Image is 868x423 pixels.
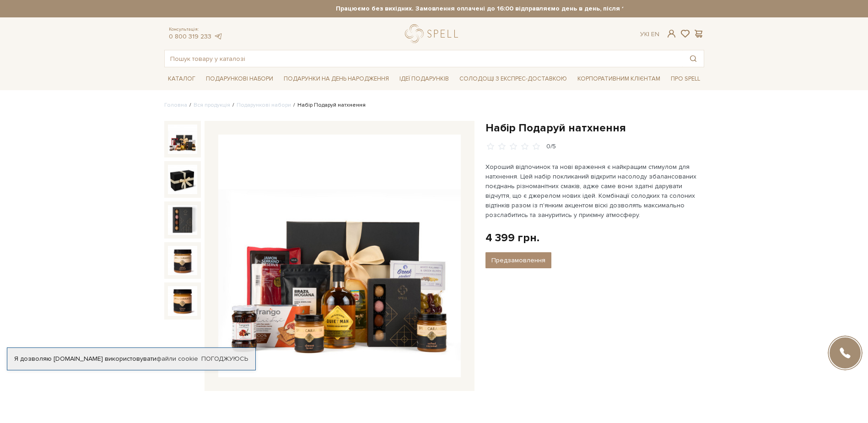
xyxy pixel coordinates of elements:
[485,252,551,268] button: Предзамовлення
[201,355,248,363] a: Погоджуюсь
[574,71,664,87] a: Корпоративним клієнтам
[7,355,255,363] div: Я дозволяю [DOMAIN_NAME] використовувати
[168,205,197,234] img: Набір Подаруй натхнення
[280,72,393,86] span: Подарунки на День народження
[405,24,462,43] a: logo
[245,5,785,13] strong: Працюємо без вихідних. Замовлення оплачені до 16:00 відправляємо день в день, після 16:00 - насту...
[683,50,704,67] button: Пошук товару у каталозі
[651,30,659,38] a: En
[485,121,704,135] h1: Набір Подаруй натхнення
[164,102,187,108] a: Головна
[164,72,199,86] span: Каталог
[169,33,211,40] a: 0 800 319 233
[165,50,683,67] input: Пошук товару у каталозі
[168,286,197,315] img: Набір Подаруй натхнення
[168,125,197,154] img: Набір Подаруй натхнення
[396,72,453,86] span: Ідеї подарунків
[485,162,700,220] p: Хороший відпочинок та нові враження є найкращим стимулом для натхнення. Цей набір покликаний відк...
[648,30,649,38] span: |
[237,102,291,108] a: Подарункові набори
[156,355,198,363] a: файли cookie
[456,71,571,87] a: Солодощі з експрес-доставкою
[546,142,556,151] div: 0/5
[194,102,230,108] a: Вся продукція
[485,231,539,245] div: 4 399 грн.
[640,30,659,38] div: Ук
[218,135,461,377] img: Набір Подаруй натхнення
[202,72,277,86] span: Подарункові набори
[169,27,223,33] span: Консультація:
[291,101,366,109] li: Набір Подаруй натхнення
[168,165,197,194] img: Набір Подаруй натхнення
[168,246,197,275] img: Набір Подаруй натхнення
[667,72,704,86] span: Про Spell
[214,33,223,40] a: telegram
